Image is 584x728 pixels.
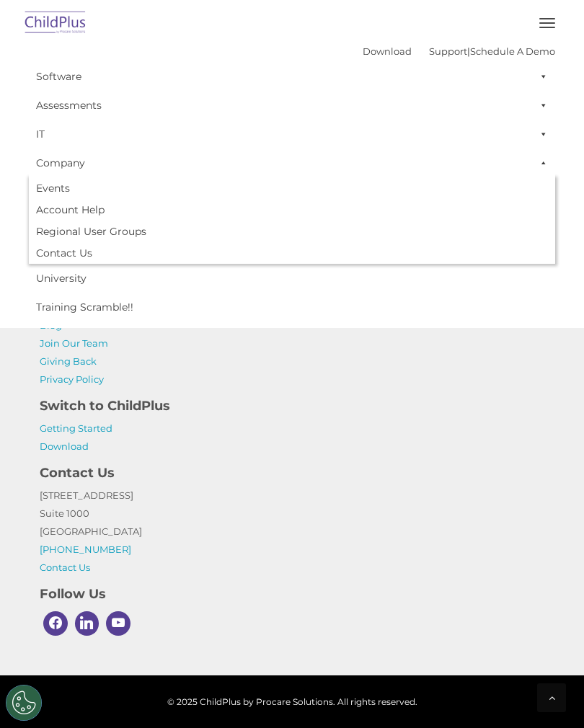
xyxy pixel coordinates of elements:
[29,62,555,91] a: Software
[40,440,89,452] a: Download
[363,45,412,57] a: Download
[40,396,544,416] h4: Switch to ChildPlus
[40,543,131,555] a: [PHONE_NUMBER]
[40,608,71,639] a: Facebook
[14,693,570,711] span: © 2025 ChildPlus by Procare Solutions. All rights reserved.
[22,6,89,40] img: ChildPlus by Procare Solutions
[29,293,555,321] a: Training Scramble!!
[102,608,134,639] a: Youtube
[40,355,97,367] a: Giving Back
[363,45,555,57] font: |
[29,120,555,148] a: IT
[6,685,42,721] button: Cookies Settings
[40,584,544,604] h4: Follow Us
[40,463,544,483] h4: Contact Us
[40,422,112,434] a: Getting Started
[29,148,555,177] a: Company
[29,221,555,242] a: Regional User Groups
[470,45,555,57] a: Schedule A Demo
[40,561,90,573] a: Contact Us
[429,45,467,57] a: Support
[40,487,544,577] p: [STREET_ADDRESS] Suite 1000 [GEOGRAPHIC_DATA]
[29,199,555,221] a: Account Help
[40,373,104,385] a: Privacy Policy
[29,91,555,120] a: Assessments
[29,264,555,293] a: University
[71,608,103,639] a: Linkedin
[40,337,108,349] a: Join Our Team
[29,177,555,199] a: Events
[29,242,555,264] a: Contact Us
